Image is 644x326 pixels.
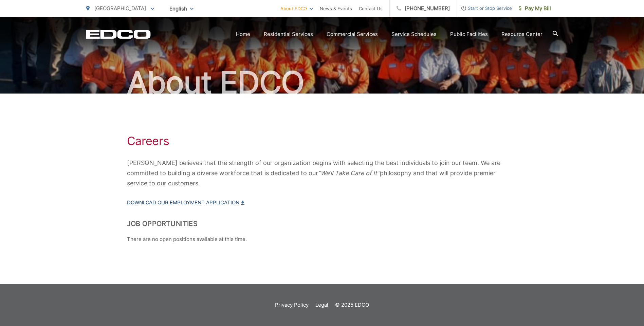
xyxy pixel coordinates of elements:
h1: Careers [127,134,517,148]
p: There are no open positions available at this time. [127,235,517,243]
a: Resource Center [501,30,542,38]
p: [PERSON_NAME] believes that the strength of our organization begins with selecting the best indiv... [127,158,517,188]
a: Residential Services [264,30,313,38]
a: Service Schedules [391,30,437,38]
a: News & Events [320,4,352,13]
a: Download our Employment Application [127,199,244,207]
h2: Job Opportunities [127,220,517,228]
a: Contact Us [359,4,383,13]
a: Commercial Services [327,30,378,38]
span: English [164,3,199,15]
span: Pay My Bill [519,4,551,13]
a: EDCD logo. Return to the homepage. [86,29,151,39]
a: About EDCO [280,4,313,13]
h2: About EDCO [86,66,558,100]
p: © 2025 EDCO [335,301,369,309]
a: Public Facilities [450,30,488,38]
em: “We’ll Take Care of It” [318,169,380,177]
a: Legal [315,301,328,309]
a: Home [236,30,250,38]
span: [GEOGRAPHIC_DATA] [94,5,146,12]
a: Privacy Policy [275,301,309,309]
